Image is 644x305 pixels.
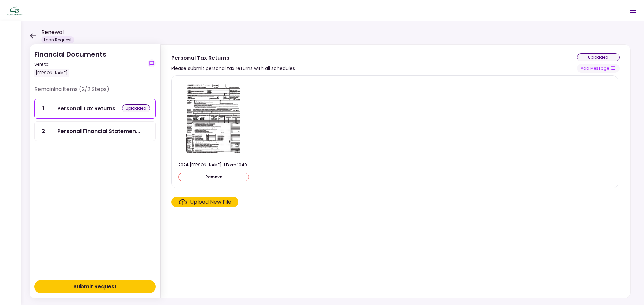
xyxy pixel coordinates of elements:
div: Sent to: [34,61,106,67]
a: 2Personal Financial Statement [34,121,156,141]
img: Partner icon [7,6,23,16]
div: uploaded [122,104,150,112]
div: [PERSON_NAME] [34,69,69,77]
div: Submit Request [73,283,117,291]
div: uploaded [577,53,620,61]
div: Personal Tax Returns [57,104,115,113]
div: 1 [35,99,52,118]
div: 2 [35,122,52,141]
div: Personal Financial Statement [57,127,140,135]
button: Submit Request [34,280,156,293]
div: 2024 BORMANN J Form 1040 Individual Tax Return.pdf [178,162,249,168]
div: Please submit personal tax returns with all schedules [171,64,295,72]
div: Personal Tax Returns [171,54,295,62]
div: Personal Tax ReturnsPlease submit personal tax returns with all schedulesuploadedshow-messages202... [160,44,631,298]
button: show-messages [148,59,156,67]
div: Loan Request [41,36,74,43]
a: 1Personal Tax Returnsuploaded [34,99,156,119]
div: Upload New File [190,198,231,206]
div: Financial Documents [34,49,106,77]
h1: Renewal [41,28,74,36]
button: Open menu [625,3,641,19]
div: Remaining items (2/2 Steps) [34,85,156,99]
span: Click here to upload the required document [171,197,238,207]
button: Remove [178,173,249,181]
button: show-messages [577,64,620,73]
